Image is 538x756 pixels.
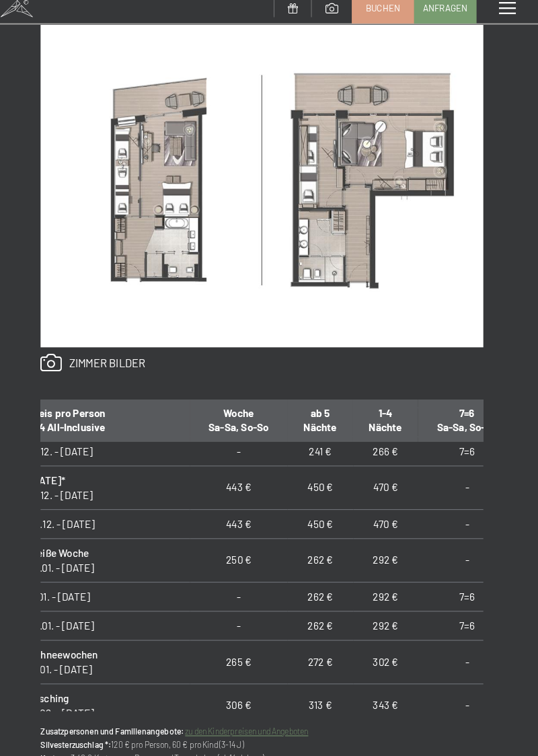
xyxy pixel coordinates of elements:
td: - [421,459,516,502]
td: - [199,601,294,629]
td: 7=6 [421,601,516,629]
td: 7=6 [421,431,516,459]
td: 292 € [358,601,421,629]
td: - [421,671,516,714]
td: 14.12. - [DATE] [32,431,199,459]
td: 11.01. - [DATE] [32,572,199,601]
strong: Kurtaxe: [54,739,83,748]
td: 250 € [199,530,294,572]
span: Anfragen [426,9,469,21]
span: Buchen [370,9,403,21]
td: 262 € [294,572,357,601]
td: 343 € [358,671,421,714]
td: 31.01. - [DATE] [32,629,199,671]
strong: Fasching [42,679,81,691]
strong: Weiße Woche [42,538,101,550]
td: 292 € [358,572,421,601]
strong: Zusatzpersonen und Familienangebote: [54,713,193,722]
td: 306 € [199,671,294,714]
td: - [199,572,294,601]
td: - [421,629,516,671]
td: 262 € [294,601,357,629]
td: 25.01. - [DATE] [32,601,199,629]
td: 14.02. - [DATE] [32,671,199,714]
a: Buchen [357,1,416,29]
strong: Silvesterzuschlag *: [54,726,122,735]
a: Anfragen [418,1,477,29]
th: 1-4 Nächte [358,394,421,437]
td: - [199,431,294,459]
td: 450 € [294,502,357,530]
td: 443 € [199,502,294,530]
td: 272 € [294,629,357,671]
th: ab 5 Nächte [294,394,357,437]
a: zu den Kinderpreisen und Angeboten [194,713,314,722]
td: 26.12. - [DATE] [32,502,199,530]
td: 313 € [294,671,357,714]
td: 21.12. - [DATE] [32,459,199,502]
td: 470 € [358,502,421,530]
th: 7=6 Sa-Sa, So-So [421,394,516,437]
td: - [421,530,516,572]
td: 302 € [358,629,421,671]
td: 7=6 [421,572,516,601]
td: 450 € [294,459,357,502]
td: 292 € [358,530,421,572]
strong: [DATE]* [42,467,78,480]
img: Family Suite [54,22,484,344]
strong: Schneewochen [42,637,110,649]
th: Preis pro Person 3/4 All-Inclusive [32,394,199,437]
td: 265 € [199,629,294,671]
td: 470 € [358,459,421,502]
td: 443 € [199,459,294,502]
td: 266 € [358,431,421,459]
td: 262 € [294,530,357,572]
td: - [421,502,516,530]
td: 06.01. - [DATE] [32,530,199,572]
td: 241 € [294,431,357,459]
p: 120 € pro Person, 60 € pro Kind (3-14 J) 3,40 € Kurtaxe pro Person und Tag erhoben (ab 14 Jahren) [54,712,484,751]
